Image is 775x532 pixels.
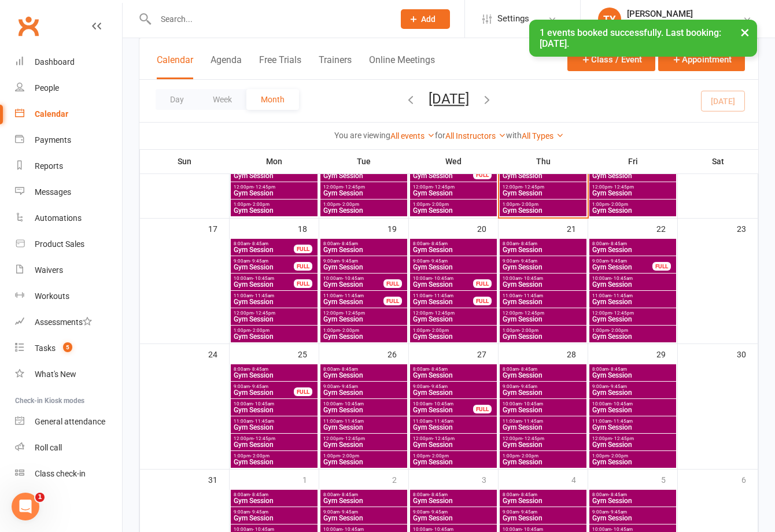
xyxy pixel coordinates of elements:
[429,241,448,246] span: - 8:45am
[412,328,494,333] span: 1:00pm
[233,298,315,305] span: Gym Session
[592,389,674,396] span: Gym Session
[432,419,453,424] span: - 11:45am
[253,184,275,190] span: - 12:45pm
[502,453,584,459] span: 1:00pm
[323,441,405,448] span: Gym Session
[342,419,364,424] span: - 11:45am
[233,436,315,441] span: 12:00pm
[502,316,584,323] span: Gym Session
[477,219,498,238] div: 20
[35,161,63,171] div: Reports
[323,453,405,459] span: 1:00pm
[233,202,315,207] span: 1:00pm
[233,333,315,340] span: Gym Session
[323,311,405,316] span: 12:00pm
[211,54,242,79] button: Agenda
[323,328,405,333] span: 1:00pm
[433,311,455,316] span: - 12:45pm
[502,367,584,372] span: 8:00am
[412,389,494,396] span: Gym Session
[412,407,474,413] span: Gym Session
[15,153,122,179] a: Reports
[15,75,122,101] a: People
[502,436,584,441] span: 12:00pm
[35,370,76,379] div: What's New
[592,311,674,316] span: 12:00pm
[502,241,584,246] span: 8:00am
[35,57,75,66] div: Dashboard
[233,246,294,253] span: Gym Session
[369,54,435,79] button: Online Meetings
[15,461,122,487] a: Class kiosk mode
[592,293,674,298] span: 11:00am
[612,436,634,441] span: - 12:45pm
[35,443,62,452] div: Roll call
[15,127,122,153] a: Payments
[233,207,315,214] span: Gym Session
[430,453,449,459] span: - 2:00pm
[609,202,628,207] span: - 2:00pm
[35,83,59,93] div: People
[627,19,743,29] div: Uniting Seniors Gym Chatswood
[323,407,405,413] span: Gym Session
[15,309,122,335] a: Assessments
[233,258,294,264] span: 9:00am
[445,131,506,141] a: All Instructors
[157,54,193,79] button: Calendar
[323,276,384,281] span: 10:00am
[401,9,450,29] button: Add
[156,89,198,110] button: Day
[387,344,408,363] div: 26
[15,361,122,387] a: What's New
[334,131,390,140] strong: You are viewing
[592,264,653,271] span: Gym Session
[502,293,584,298] span: 11:00am
[233,419,315,424] span: 11:00am
[592,281,674,288] span: Gym Session
[387,219,408,238] div: 19
[323,436,405,441] span: 12:00pm
[502,258,584,264] span: 9:00am
[430,328,449,333] span: - 2:00pm
[246,89,299,110] button: Month
[432,276,453,281] span: - 10:45am
[294,262,312,271] div: FULL
[592,316,674,323] span: Gym Session
[519,241,537,246] span: - 8:45am
[598,8,621,31] div: TY
[233,407,315,413] span: Gym Session
[412,293,474,298] span: 11:00am
[253,276,274,281] span: - 10:45am
[323,241,405,246] span: 8:00am
[323,293,384,298] span: 11:00am
[323,424,405,431] span: Gym Session
[383,297,402,305] div: FULL
[522,436,544,441] span: - 12:45pm
[592,333,674,340] span: Gym Session
[259,54,301,79] button: Free Trials
[612,311,634,316] span: - 12:45pm
[323,372,405,379] span: Gym Session
[15,179,122,205] a: Messages
[412,316,494,323] span: Gym Session
[432,293,453,298] span: - 11:45am
[233,424,315,431] span: Gym Session
[608,241,627,246] span: - 8:45am
[412,311,494,316] span: 12:00pm
[233,367,315,372] span: 8:00am
[340,453,359,459] span: - 2:00pm
[412,276,474,281] span: 10:00am
[35,417,105,426] div: General attendance
[383,279,402,288] div: FULL
[592,401,674,407] span: 10:00am
[294,245,312,253] div: FULL
[339,384,358,389] span: - 9:45am
[12,493,39,520] iframe: Intercom live chat
[608,258,627,264] span: - 9:45am
[522,276,543,281] span: - 10:45am
[412,172,474,179] span: Gym Session
[502,276,584,281] span: 10:00am
[233,172,315,179] span: Gym Session
[412,436,494,441] span: 12:00pm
